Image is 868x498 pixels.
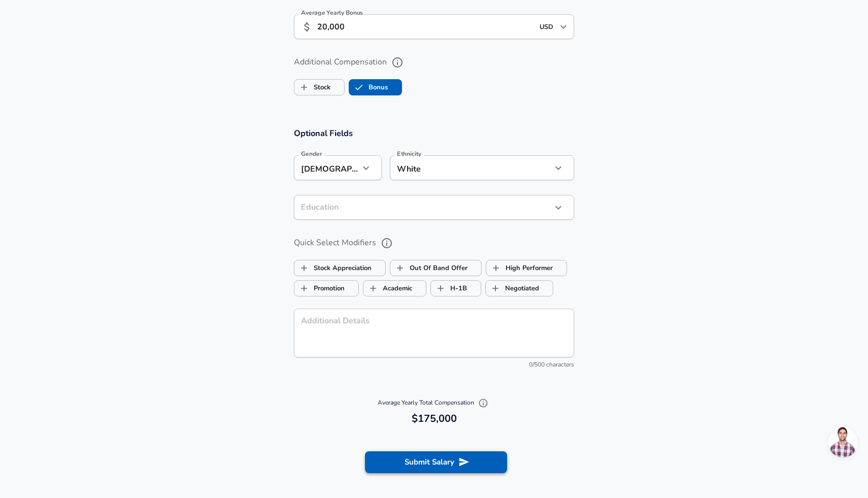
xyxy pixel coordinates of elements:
[486,279,505,298] span: Negotiated
[537,19,557,35] input: USD
[397,151,421,157] label: Ethnicity
[294,260,386,276] button: Stock AppreciationStock Appreciation
[317,14,533,39] input: 15,000
[390,155,537,180] div: White
[486,258,506,278] span: High Performer
[294,279,314,298] span: Promotion
[294,127,574,139] h3: Optional Fields
[485,280,553,296] button: NegotiatedNegotiated
[431,279,450,298] span: H-1B
[365,451,507,473] button: Submit Salary
[431,279,467,298] label: H-1B
[294,258,314,278] span: Stock Appreciation
[301,10,363,16] label: Average Yearly Bonus
[390,260,482,276] button: Out Of Band OfferOut Of Band Offer
[363,279,383,298] span: Academic
[301,151,322,157] label: Gender
[390,258,468,278] label: Out Of Band Offer
[298,411,570,427] h6: $175,000
[294,235,574,252] label: Quick Select Modifiers
[828,427,858,457] div: Open chat
[294,78,330,97] label: Stock
[294,79,345,95] button: StockStock
[486,260,567,276] button: High PerformerHigh Performer
[486,258,553,278] label: High Performer
[390,258,410,278] span: Out Of Band Offer
[363,279,412,298] label: Academic
[294,78,314,97] span: Stock
[349,78,388,97] label: Bonus
[294,54,574,71] label: Additional Compensation
[430,280,481,296] button: H-1BH-1B
[294,360,574,370] div: 0/500 characters
[378,235,395,252] button: help
[294,280,359,296] button: PromotionPromotion
[389,54,406,71] button: help
[294,279,345,298] label: Promotion
[363,280,426,296] button: AcademicAcademic
[476,395,491,411] button: Explain Total Compensation
[349,78,369,97] span: Bonus
[378,399,491,407] span: Average Yearly Total Compensation
[294,155,359,180] div: [DEMOGRAPHIC_DATA]
[556,20,571,34] button: Open
[349,79,402,95] button: BonusBonus
[486,279,539,298] label: Negotiated
[294,258,372,278] label: Stock Appreciation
